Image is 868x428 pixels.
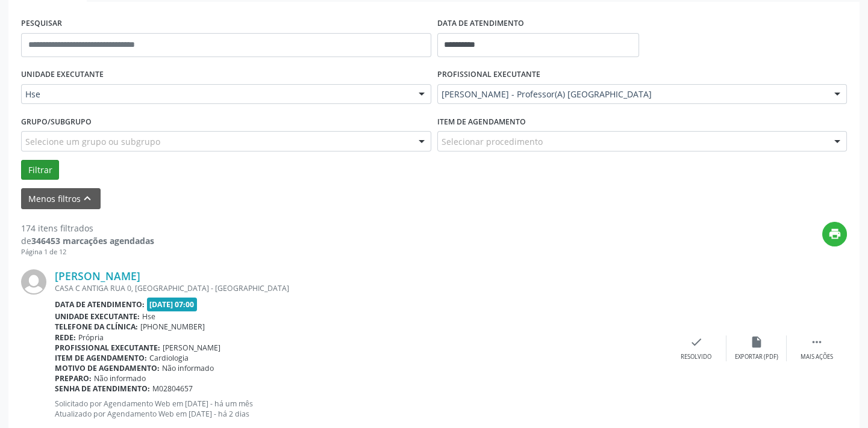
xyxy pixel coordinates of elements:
strong: 346453 marcações agendadas [31,235,154,246]
label: PESQUISAR [21,14,62,33]
span: [PERSON_NAME] [163,343,220,353]
label: Grupo/Subgrupo [21,112,92,131]
label: DATA DE ATENDIMENTO [437,14,524,33]
span: [PHONE_NUMBER] [140,322,205,332]
b: Senha de atendimento: [55,384,150,394]
div: Exportar (PDF) [735,353,778,361]
i: print [828,227,841,240]
p: Solicitado por Agendamento Web em [DATE] - há um mês Atualizado por Agendamento Web em [DATE] - h... [55,399,666,419]
button: Filtrar [21,160,59,180]
div: Página 1 de 12 [21,247,154,257]
b: Preparo: [55,373,92,384]
span: [DATE] 07:00 [147,298,198,311]
span: M02804657 [152,384,193,394]
b: Profissional executante: [55,343,160,353]
span: Hse [142,311,155,322]
b: Item de agendamento: [55,353,147,363]
button: print [822,222,847,246]
span: Selecione um grupo ou subgrupo [25,135,160,148]
span: Hse [25,88,407,100]
span: Selecionar procedimento [442,135,543,148]
div: CASA C ANTIGA RUA 0, [GEOGRAPHIC_DATA] - [GEOGRAPHIC_DATA] [55,283,666,293]
a: [PERSON_NAME] [55,269,140,283]
i: check [690,335,703,349]
button: Menos filtroskeyboard_arrow_up [21,188,101,209]
b: Rede: [55,332,76,343]
span: [PERSON_NAME] - Professor(A) [GEOGRAPHIC_DATA] [442,88,823,100]
div: Mais ações [801,353,833,361]
span: Não informado [162,363,214,373]
div: 174 itens filtrados [21,222,154,234]
label: Item de agendamento [437,112,526,131]
i: keyboard_arrow_up [81,192,94,205]
span: Não informado [94,373,146,384]
label: UNIDADE EXECUTANTE [21,66,104,84]
div: de [21,234,154,247]
b: Unidade executante: [55,311,140,322]
label: PROFISSIONAL EXECUTANTE [437,66,540,84]
b: Motivo de agendamento: [55,363,160,373]
i:  [810,335,823,349]
b: Data de atendimento: [55,299,145,310]
b: Telefone da clínica: [55,322,138,332]
i: insert_drive_file [750,335,763,349]
img: img [21,269,46,295]
span: Cardiologia [149,353,189,363]
div: Resolvido [681,353,711,361]
span: Própria [78,332,104,343]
